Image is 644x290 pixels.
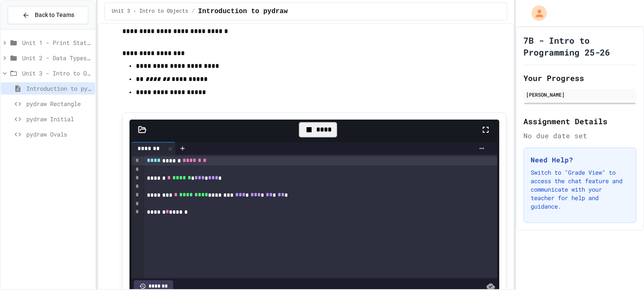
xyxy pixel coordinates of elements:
span: Introduction to pydraw [26,84,92,93]
span: Unit 3 - Intro to Objects [22,69,92,78]
span: Back to Teams [35,11,74,20]
span: Unit 3 - Intro to Objects [112,8,188,15]
span: pydraw Initial [26,114,92,123]
div: My Account [523,3,549,23]
span: / [191,8,194,15]
div: No due date set [523,131,636,141]
h2: Assignment Details [523,115,636,127]
h3: Need Help? [531,155,629,165]
span: pydraw Rectangle [26,99,92,108]
h1: 7B - Intro to Programming 25-26 [523,34,636,58]
span: Unit 1 - Print Statements [22,38,92,47]
p: Switch to "Grade View" to access the chat feature and communicate with your teacher for help and ... [531,168,629,211]
button: Back to Teams [8,6,88,24]
div: [PERSON_NAME] [526,91,634,98]
span: Unit 2 - Data Types, Variables, [DEMOGRAPHIC_DATA] [22,53,92,62]
h2: Your Progress [523,72,636,84]
span: pydraw Ovals [26,130,92,139]
span: Introduction to pydraw [198,6,288,17]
